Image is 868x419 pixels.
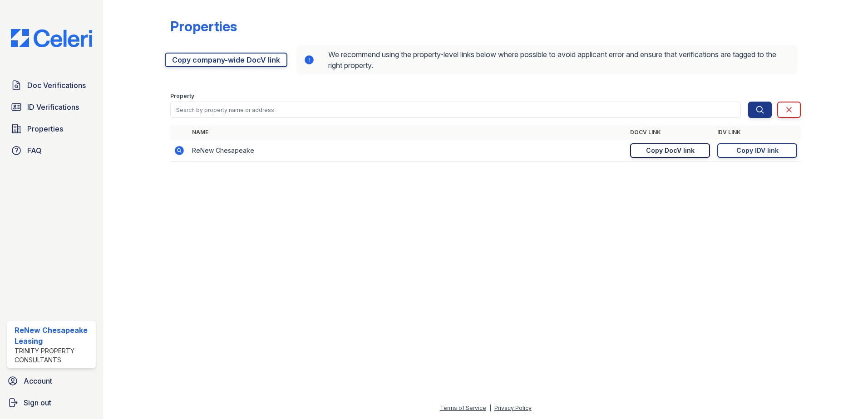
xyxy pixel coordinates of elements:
div: We recommend using the property-level links below where possible to avoid applicant error and ens... [296,45,797,74]
th: IDV Link [714,125,801,140]
div: Copy DocV link [646,146,695,155]
span: Account [24,375,52,386]
a: Copy DocV link [630,143,710,158]
th: DocV Link [626,125,714,140]
span: Doc Verifications [27,80,86,91]
div: Properties [170,18,237,34]
div: Copy IDV link [736,146,779,155]
a: Sign out [4,394,99,412]
a: ID Verifications [7,98,96,116]
a: Terms of Service [440,404,486,411]
div: Trinity Property Consultants [15,346,92,365]
a: Privacy Policy [494,404,532,411]
td: ReNew Chesapeake [188,140,626,162]
input: Search by property name or address [170,102,741,118]
a: Properties [7,120,96,138]
span: Sign out [24,397,51,408]
a: Copy company-wide DocV link [165,53,287,67]
a: FAQ [7,141,96,160]
span: FAQ [27,145,42,156]
div: | [489,404,491,411]
a: Doc Verifications [7,76,96,94]
a: Account [4,372,99,390]
label: Property [170,93,194,100]
th: Name [188,125,626,140]
div: ReNew Chesapeake Leasing [15,325,92,346]
span: ID Verifications [27,102,79,112]
img: CE_Logo_Blue-a8612792a0a2168367f1c8372b55b34899dd931a85d93a1a3d3e32e68fde9ad4.png [4,29,99,47]
span: Properties [27,123,63,134]
a: Copy IDV link [717,143,797,158]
